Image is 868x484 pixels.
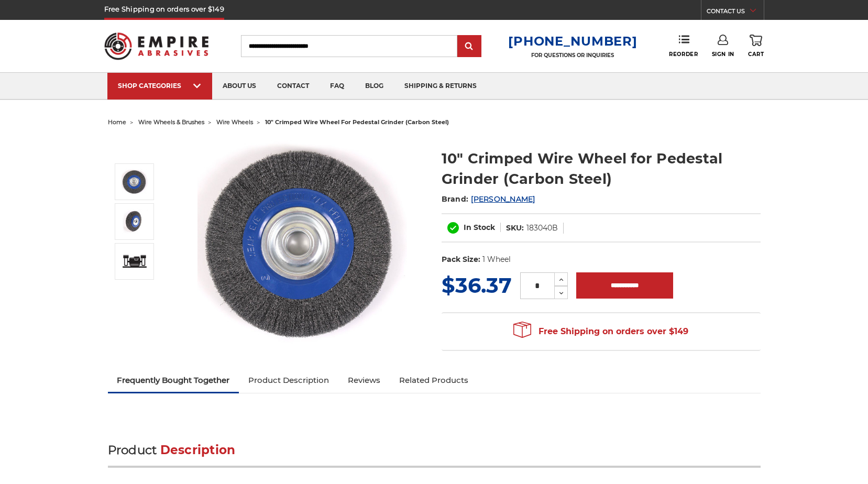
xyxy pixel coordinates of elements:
[239,369,338,392] a: Product Description
[355,73,394,100] a: blog
[160,443,236,457] span: Description
[108,369,239,392] a: Frequently Bought Together
[122,253,148,270] img: 10" Crimped Wire Wheel for Pedestal Grinder (Carbon Steel)
[122,208,148,235] img: 10" Crimped Wire Wheel for Pedestal Grinder 183040B
[712,51,734,58] span: Sign In
[442,194,469,204] span: Brand:
[104,26,209,67] img: Empire Abrasives
[442,254,480,265] dt: Pack Size:
[748,35,764,58] a: Cart
[338,369,390,392] a: Reviews
[471,194,535,204] a: [PERSON_NAME]
[197,137,407,347] img: 10" Crimped Wire Wheel for Pedestal Grinder
[216,118,253,126] a: wire wheels
[108,443,157,457] span: Product
[390,369,478,392] a: Related Products
[394,73,487,100] a: shipping & returns
[442,148,761,189] h1: 10" Crimped Wire Wheel for Pedestal Grinder (Carbon Steel)
[526,223,558,234] dd: 183040B
[669,35,698,57] a: Reorder
[748,51,764,58] span: Cart
[267,73,320,100] a: contact
[212,73,267,100] a: about us
[506,223,524,234] dt: SKU:
[459,36,480,57] input: Submit
[320,73,355,100] a: faq
[707,5,764,20] a: CONTACT US
[138,118,204,126] a: wire wheels & brushes
[464,223,495,232] span: In Stock
[482,254,511,265] dd: 1 Wheel
[265,118,449,126] span: 10" crimped wire wheel for pedestal grinder (carbon steel)
[108,118,126,126] a: home
[122,169,148,195] img: 10" Crimped Wire Wheel for Pedestal Grinder
[508,52,637,59] p: FOR QUESTIONS OR INQUIRIES
[669,51,698,58] span: Reorder
[118,82,202,90] div: SHOP CATEGORIES
[508,34,637,49] a: [PHONE_NUMBER]
[513,321,688,342] span: Free Shipping on orders over $149
[442,272,512,298] span: $36.37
